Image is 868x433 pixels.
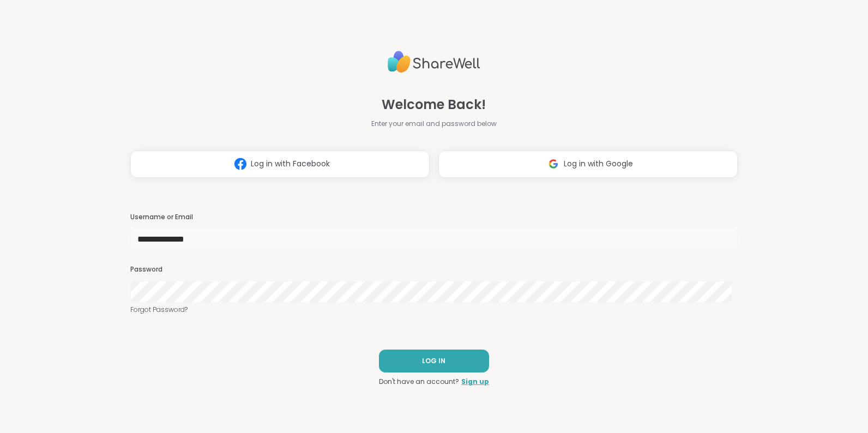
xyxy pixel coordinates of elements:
[130,265,738,274] h3: Password
[564,158,633,170] span: Log in with Google
[371,119,497,129] span: Enter your email and password below
[230,154,251,174] img: ShareWell Logomark
[251,158,330,170] span: Log in with Facebook
[438,151,738,178] button: Log in with Google
[379,350,489,372] button: LOG IN
[130,151,430,178] button: Log in with Facebook
[388,46,480,77] img: ShareWell Logo
[130,305,738,315] a: Forgot Password?
[382,95,486,115] span: Welcome Back!
[422,356,445,366] span: LOG IN
[379,377,459,387] span: Don't have an account?
[543,154,564,174] img: ShareWell Logomark
[130,213,738,222] h3: Username or Email
[461,377,489,387] a: Sign up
